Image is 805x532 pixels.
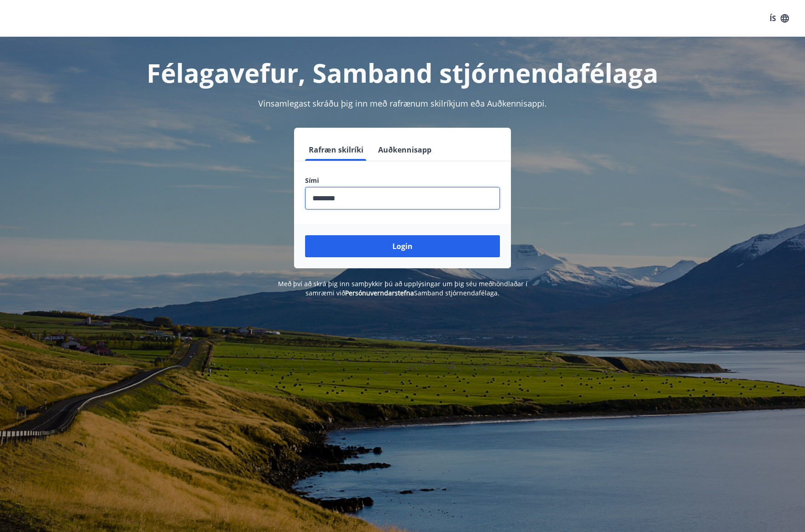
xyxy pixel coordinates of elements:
[345,289,414,297] a: Persónuverndarstefna
[305,139,367,161] button: Rafræn skilríki
[278,279,527,297] span: Með því að skrá þig inn samþykkir þú að upplýsingar um þig séu meðhöndlaðar í samræmi við Samband...
[305,235,500,257] button: Login
[258,98,547,109] span: Vinsamlegast skráðu þig inn með rafrænum skilríkjum eða Auðkennisappi.
[305,176,500,185] label: Sími
[765,10,794,27] button: ÍS
[83,55,722,90] h1: Félagavefur, Samband stjórnendafélaga
[374,139,435,161] button: Auðkennisapp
